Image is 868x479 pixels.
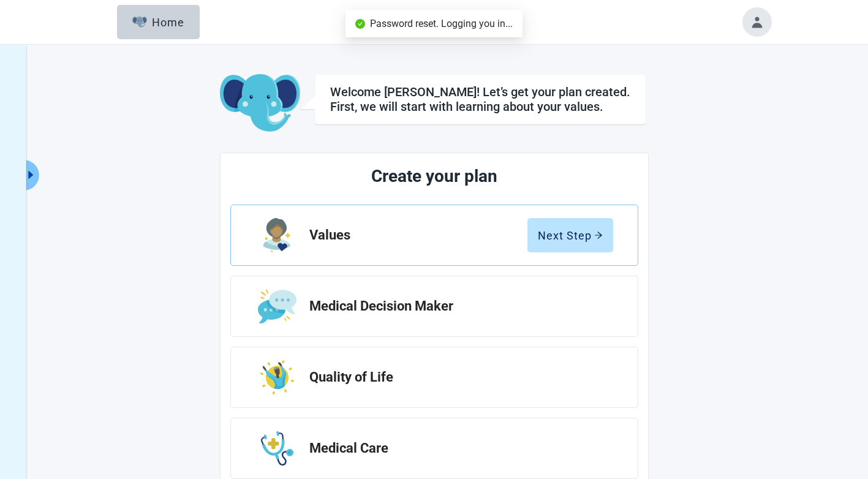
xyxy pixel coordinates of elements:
[309,370,603,385] h2: Quality of Life
[263,218,291,252] img: Step Icon
[25,169,37,181] span: caret-right
[261,431,293,466] img: Step Icon
[258,289,296,323] img: Step Icon
[24,160,39,190] button: Expand menu
[370,18,513,29] span: Password reset. Logging you in...
[276,163,592,190] h1: Create your plan
[260,360,295,394] img: Step Icon
[355,19,365,29] span: check-circle
[594,231,603,240] span: arrow-right
[132,17,148,28] img: Elephant
[132,16,185,28] div: Home
[220,74,300,133] img: Koda Elephant
[742,7,772,37] button: Toggle account menu
[330,85,630,114] div: Welcome [PERSON_NAME]! Let’s get your plan created. First, we will start with learning about your...
[309,441,603,456] h2: Medical Care
[309,228,527,243] h2: Values
[538,229,603,241] div: Next Step
[309,299,603,314] h2: Medical Decision Maker
[117,5,200,39] button: ElephantHome
[527,218,613,252] button: Next Steparrow-right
